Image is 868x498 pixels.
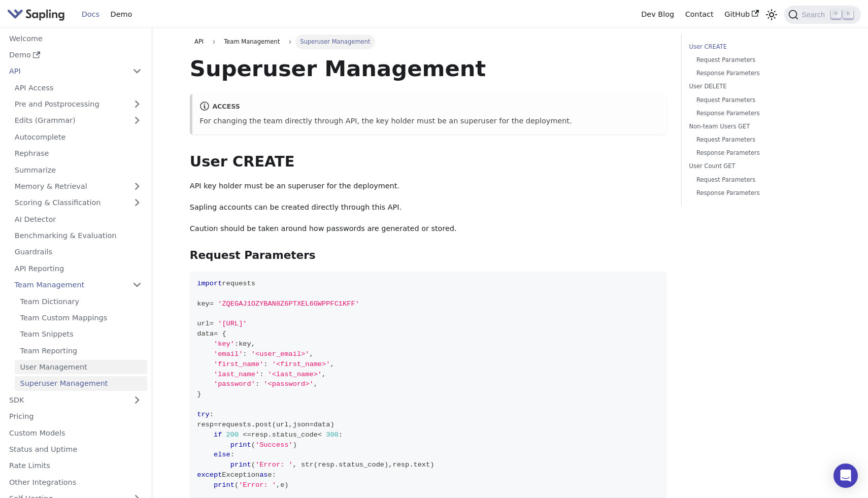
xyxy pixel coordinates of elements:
button: Search (Command+K) [784,6,860,24]
span: resp [251,431,268,439]
p: Sapling accounts can be created directly through this API. [190,202,667,214]
span: , [293,461,297,469]
span: ) [284,481,288,489]
span: str [301,461,314,469]
a: GitHub [719,7,764,22]
a: Response Parameters [696,148,823,158]
span: 'password' [214,380,255,388]
a: User Count GET [689,161,827,171]
a: Non-team Users GET [689,122,827,131]
a: Request Parameters [696,175,823,185]
span: ( [251,461,255,469]
span: 'first_name' [214,360,263,368]
span: <= [243,431,251,439]
span: '<last_name>' [268,371,322,378]
span: status_code [272,431,318,439]
p: Caution should be taken around how passwords are generated or stored. [190,223,667,235]
span: resp [318,461,335,469]
a: Contact [680,7,719,22]
span: API [194,38,204,45]
a: Dev Blog [636,7,679,22]
span: text [413,461,430,469]
span: 'Error: ' [255,461,293,469]
a: Team Dictionary [15,294,147,309]
span: ) [293,441,297,449]
a: Docs [76,7,105,22]
a: User CREATE [689,42,827,52]
nav: Breadcrumbs [190,35,667,49]
span: = [214,421,218,428]
a: Memory & Retrieval [9,179,147,194]
button: Switch between dark and light mode (currently light mode) [764,7,779,22]
span: 'ZQEGAJ1OZYBAN8Z6PTXEL6GWPPFC1KFF' [218,300,359,308]
a: API Reporting [9,261,147,276]
p: API key holder must be an superuser for the deployment. [190,180,667,192]
a: Team Reporting [15,343,147,358]
span: } [197,390,201,398]
span: : [230,451,235,458]
span: 'email' [214,350,243,358]
span: print [214,481,235,489]
span: 'key' [214,340,235,348]
span: ( [314,461,318,469]
span: try [197,411,210,418]
h1: Superuser Management [190,55,667,82]
span: ( [272,421,276,428]
span: 'last_name' [214,371,259,378]
div: Access [199,101,659,113]
a: Response Parameters [696,188,823,198]
span: if [214,431,222,439]
span: requests [218,421,251,428]
a: Pre and Postprocessing [9,97,147,112]
button: Expand sidebar category 'SDK' [127,392,147,407]
a: Request Parameters [696,95,823,105]
span: : [272,471,276,479]
a: User Management [15,360,147,375]
span: , [314,380,318,388]
span: . [251,421,255,428]
a: Rephrase [9,146,147,161]
a: Team Management [9,278,147,292]
span: . [268,431,272,439]
span: e [280,481,284,489]
span: . [335,461,339,469]
span: 200 [226,431,239,439]
span: Superuser Management [295,35,375,49]
span: , [251,340,255,348]
span: { [222,330,226,338]
span: import [197,280,222,287]
span: , [330,360,334,368]
a: Request Parameters [696,55,823,65]
span: : [243,350,247,358]
span: , [276,481,280,489]
a: Guardrails [9,245,147,259]
h2: User CREATE [190,153,667,171]
span: '<password>' [263,380,313,388]
span: = [210,300,214,308]
kbd: K [843,10,853,19]
a: Benchmarking & Evaluation [9,228,147,243]
span: status_code [339,461,384,469]
span: print [230,461,251,469]
a: Edits (Grammar) [9,113,147,128]
a: Team Snippets [15,327,147,342]
span: resp [197,421,214,428]
a: SDK [4,392,127,407]
span: = [310,421,314,428]
a: Response Parameters [696,109,823,118]
a: Demo [4,48,147,62]
span: = [210,320,214,327]
span: 'Error: ' [239,481,276,489]
span: : [263,360,268,368]
span: else [214,451,230,458]
span: : [339,431,343,439]
a: Welcome [4,31,147,46]
span: resp [392,461,409,469]
a: User DELETE [689,82,827,91]
a: Rate Limits [4,458,147,473]
span: requests [222,280,255,287]
span: 'Success' [255,441,293,449]
img: Sapling.ai [7,7,65,22]
a: API Access [9,80,147,95]
a: Superuser Management [15,376,147,391]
